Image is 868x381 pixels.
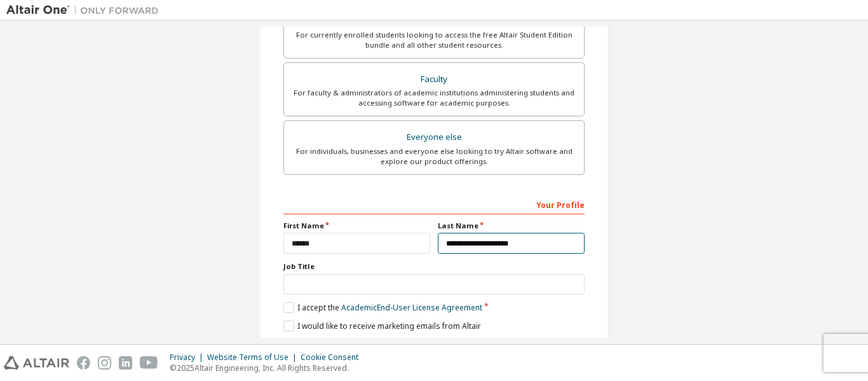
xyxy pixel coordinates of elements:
label: I accept the [283,302,482,313]
div: For individuals, businesses and everyone else looking to try Altair software and explore our prod... [292,146,576,167]
a: Academic End-User License Agreement [341,302,482,313]
img: instagram.svg [98,356,111,370]
img: linkedin.svg [119,356,132,370]
img: youtube.svg [140,356,158,370]
label: I would like to receive marketing emails from Altair [283,321,481,331]
div: Privacy [170,352,207,363]
div: For currently enrolled students looking to access the free Altair Student Edition bundle and all ... [292,30,576,50]
label: Job Title [283,261,585,272]
div: Cookie Consent [301,352,366,363]
div: For faculty & administrators of academic institutions administering students and accessing softwa... [292,88,576,108]
label: First Name [283,221,430,231]
p: © 2025 Altair Engineering, Inc. All Rights Reserved. [170,363,366,373]
img: facebook.svg [77,356,90,370]
label: Last Name [438,221,585,231]
img: altair_logo.svg [4,356,69,370]
div: Website Terms of Use [207,352,301,363]
div: Faculty [292,71,576,88]
div: Everyone else [292,128,576,146]
div: Your Profile [283,194,585,214]
img: Altair One [6,4,165,17]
